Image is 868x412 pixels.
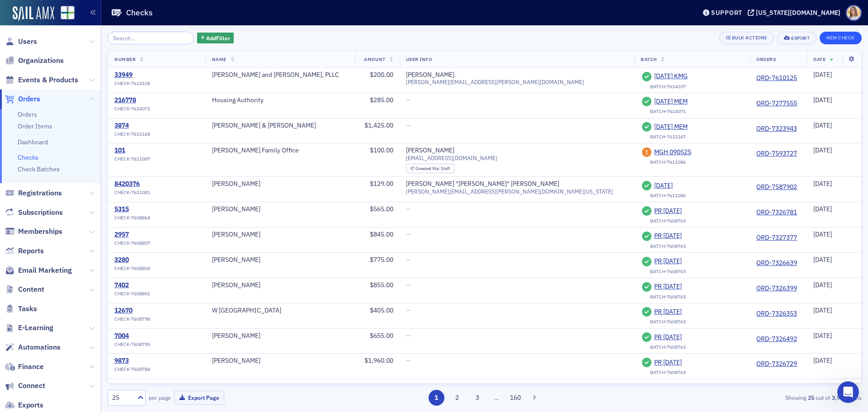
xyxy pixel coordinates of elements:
[212,281,349,289] div: [PERSON_NAME]
[212,147,349,155] div: [PERSON_NAME] Family Office
[813,205,832,213] span: [DATE]
[114,240,150,246] span: CHECK-7608807
[654,333,736,341] a: PR [DATE]
[108,32,194,44] input: Search…
[650,193,686,199] div: BATCH-7611080
[813,306,832,314] span: [DATE]
[155,293,170,307] button: Send a message…
[756,335,797,343] a: ORD-7326492
[5,304,37,314] a: Tasks
[5,323,53,333] a: E-Learning
[18,122,52,130] a: Order Items
[18,284,44,294] span: Content
[18,323,53,333] span: E-Learning
[61,6,75,20] img: SailAMX
[18,227,62,237] span: Memberships
[370,382,393,390] span: $445.00
[654,359,736,367] a: PR [DATE]
[406,281,411,289] span: —
[114,122,150,130] div: 3874
[756,208,797,217] a: ORD-7326781
[654,207,736,215] a: PR [DATE]
[18,138,48,146] a: Dashboard
[114,96,150,104] div: 216778
[212,71,349,79] div: [PERSON_NAME] and [PERSON_NAME], PLLC
[18,110,37,118] a: Orders
[114,382,150,390] div: 4490
[5,400,43,410] a: Exports
[114,205,150,213] div: 5315
[114,180,150,188] div: 8420376
[212,332,349,340] div: [PERSON_NAME]
[654,283,736,291] a: PR [DATE]
[114,231,150,239] a: 2957
[114,56,136,62] span: Number
[364,121,393,129] span: $1,425.00
[44,9,76,15] h1: Operator
[114,256,150,264] div: 3280
[813,71,832,79] span: [DATE]
[174,391,224,405] button: Export Page
[114,332,150,340] div: 7004
[40,189,166,216] div: The three people I added are [PERSON_NAME], [PERSON_NAME], and [PERSON_NAME]
[406,164,454,173] div: Created Via: Staff
[650,344,686,350] div: BATCH-7608765
[28,73,173,106] div: Redirect an Event to a 3rd Party URL
[830,393,848,402] strong: 3,999
[7,43,148,71] div: In the meantime, this article might help:
[5,362,44,372] a: Finance
[813,256,832,264] span: [DATE]
[114,215,150,221] span: CHECK-7608864
[114,366,150,372] span: CHECK-7608788
[406,71,454,79] div: [PERSON_NAME]
[114,71,150,79] a: 33949
[654,72,736,81] a: [DATE] KMG
[370,230,393,238] span: $845.00
[5,342,61,352] a: Automations
[813,96,832,104] span: [DATE]
[813,281,832,289] span: [DATE]
[18,400,43,410] span: Exports
[406,306,411,314] span: —
[654,182,736,190] a: [DATE]
[18,381,45,391] span: Connect
[846,5,862,21] span: Profile
[5,37,37,47] a: Users
[406,205,411,213] span: —
[5,188,62,198] a: Registrations
[406,180,559,188] a: [PERSON_NAME] "[PERSON_NAME]" [PERSON_NAME]
[114,131,150,137] span: CHECK-7611168
[114,281,150,289] div: 7402
[114,307,150,315] div: 12670
[813,146,832,154] span: [DATE]
[18,208,63,218] span: Subscriptions
[654,98,736,106] a: [DATE] MEM
[5,265,72,275] a: Email Marketing
[33,222,174,294] div: Good Morning Luke. We had a firm remove some members from their roster and add new employees. How...
[114,147,150,155] a: 101
[791,36,810,41] div: Export
[719,32,774,44] button: Bulk Actions
[18,342,61,352] span: Automations
[5,381,45,391] a: Connect
[654,308,736,316] a: PR [DATE]
[126,7,153,18] h1: Checks
[748,9,844,16] button: [US_STATE][DOMAIN_NAME]
[5,208,63,218] a: Subscriptions
[197,33,234,44] button: AddFilter
[813,356,832,365] span: [DATE]
[7,72,174,136] div: Operator says…
[114,156,150,162] span: CHECK-7611087
[406,147,454,155] a: [PERSON_NAME]
[142,4,159,21] button: Home
[212,256,349,264] div: [PERSON_NAME]
[114,357,150,365] div: 9873
[370,306,393,314] span: $405.00
[806,393,816,402] strong: 25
